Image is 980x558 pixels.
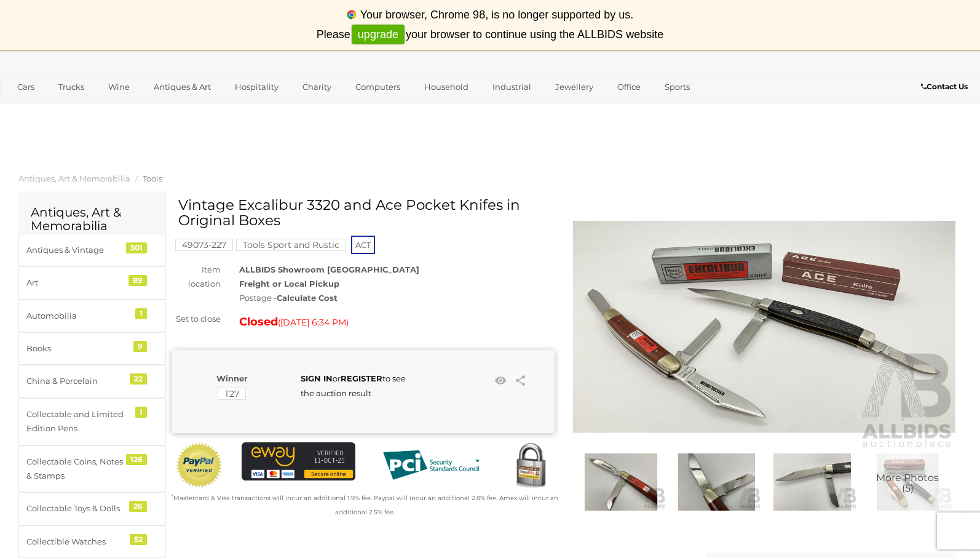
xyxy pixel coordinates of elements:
[216,373,248,383] b: Winner
[921,82,968,91] b: Contact Us
[18,300,165,332] a: Automobilia 1
[239,265,419,274] strong: ALLBIDS Showroom [GEOGRAPHIC_DATA]
[9,77,42,97] a: Cars
[130,373,147,385] div: 22
[18,525,165,558] a: Collectible Watches 52
[374,442,488,488] img: PCI DSS compliant
[280,317,346,328] span: [DATE] 6:34 PM
[18,445,165,493] a: Collectable Coins, Notes & Stamps 126
[129,501,147,512] div: 26
[507,442,555,490] img: Secured by Rapid SSL
[26,374,128,388] div: China & Porcelain
[239,279,339,289] strong: Freight or Local Pickup
[18,492,165,525] a: Collectable Toys & Dolls 26
[294,77,339,97] a: Charity
[133,341,147,352] div: 9
[175,442,223,489] img: Official PayPal Seal
[484,77,539,97] a: Industrial
[100,77,138,97] a: Wine
[301,373,333,383] a: SIGN IN
[573,204,955,450] img: Vintage Excalibur 3320 and Ace Pocket Knifes in Original Boxes
[26,535,128,549] div: Collectible Watches
[547,77,601,97] a: Jewellery
[576,453,666,511] img: Vintage Excalibur 3320 and Ace Pocket Knifes in Original Boxes
[26,341,128,356] div: Books
[18,266,165,299] a: Art 89
[172,494,558,516] small: Mastercard & Visa transactions will incur an additional 1.9% fee. Paypal will incur an additional...
[863,453,953,511] a: More Photos(5)
[26,501,128,516] div: Collectable Toys & Dolls
[242,442,356,480] img: eWAY Payment Gateway
[9,97,113,118] a: [GEOGRAPHIC_DATA]
[135,308,147,319] div: 1
[143,173,162,183] a: Tools
[921,80,971,94] a: Contact Us
[341,373,382,383] a: REGISTER
[128,275,147,286] div: 89
[863,453,953,511] img: Vintage Excalibur 3320 and Ace Pocket Knifes in Original Boxes
[26,407,128,436] div: Collectable and Limited Edition Pens
[26,309,128,323] div: Automobilia
[767,453,857,511] img: Vintage Excalibur 3320 and Ace Pocket Knifes in Original Boxes
[301,373,406,397] span: or to see the auction result
[175,240,233,250] a: 49073-227
[227,77,286,97] a: Hospitality
[236,239,346,251] mark: Tools Sport and Rustic
[672,453,762,511] img: Vintage Excalibur 3320 and Ace Pocket Knifes in Original Boxes
[18,398,165,445] a: Collectable and Limited Edition Pens 1
[178,197,551,229] h1: Vintage Excalibur 3320 and Ace Pocket Knifes in Original Boxes
[26,243,128,257] div: Antiques & Vintage
[239,315,278,329] strong: Closed
[491,372,510,390] li: Watch this item
[146,77,219,97] a: Antiques & Art
[876,472,939,494] span: More Photos (5)
[126,454,147,465] div: 126
[31,205,153,233] h2: Antiques, Art & Memorabilia
[277,293,338,303] strong: Calculate Cost
[657,77,698,97] a: Sports
[352,25,405,45] a: upgrade
[218,388,246,400] mark: T27
[416,77,476,97] a: Household
[18,365,165,397] a: China & Porcelain 22
[126,242,147,253] div: 301
[163,263,230,292] div: Item location
[163,312,230,326] div: Set to close
[50,77,92,97] a: Trucks
[26,276,128,290] div: Art
[351,236,375,254] span: ACT
[18,332,165,365] a: Books 9
[18,234,165,266] a: Antiques & Vintage 301
[26,455,128,484] div: Collectable Coins, Notes & Stamps
[609,77,649,97] a: Office
[135,407,147,418] div: 1
[18,173,130,183] a: Antiques, Art & Memorabilia
[130,534,147,545] div: 52
[347,77,408,97] a: Computers
[239,291,555,305] div: Postage -
[278,317,349,327] span: ( )
[175,239,233,251] mark: 49073-227
[236,240,346,250] a: Tools Sport and Rustic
